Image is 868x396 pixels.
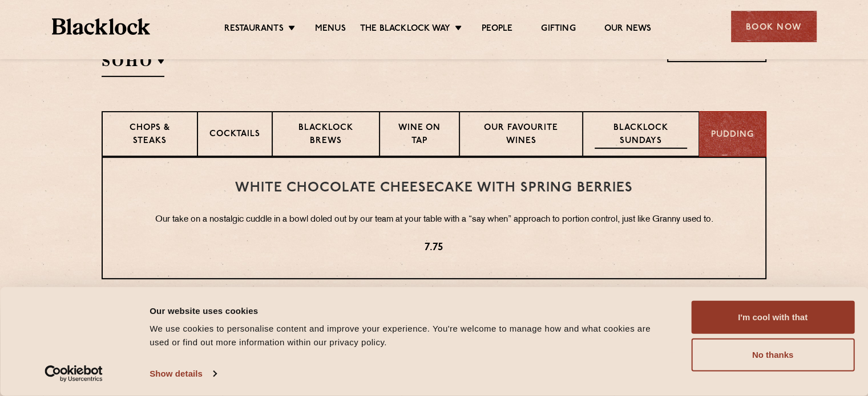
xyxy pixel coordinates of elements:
[224,23,284,36] a: Restaurants
[360,23,450,36] a: The Blacklock Way
[114,122,185,149] p: Chops & Steaks
[315,23,346,36] a: Menus
[126,181,742,195] h3: White Chocolate Cheesecake with Spring Berries
[24,365,124,382] a: Usercentrics Cookiebot - opens in a new window
[541,23,575,36] a: Gifting
[102,51,164,77] h2: SOHO
[731,11,817,42] div: Book Now
[126,240,742,255] p: 7.75
[126,213,742,227] p: Our take on a nostalgic cuddle in a bowl doled out by our team at your table with a “say when” ap...
[595,122,687,149] p: Blacklock Sundays
[482,23,512,36] a: People
[471,122,570,149] p: Our favourite wines
[284,122,368,149] p: Blacklock Brews
[691,301,854,334] button: I'm cool with that
[150,304,665,317] div: Our website uses cookies
[150,322,665,349] div: We use cookies to personalise content and improve your experience. You're welcome to manage how a...
[711,129,754,142] p: Pudding
[150,365,216,382] a: Show details
[391,122,447,149] p: Wine on Tap
[691,338,854,371] button: No thanks
[209,128,260,142] p: Cocktails
[604,23,652,36] a: Our News
[52,18,151,35] img: BL_Textured_Logo-footer-cropped.svg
